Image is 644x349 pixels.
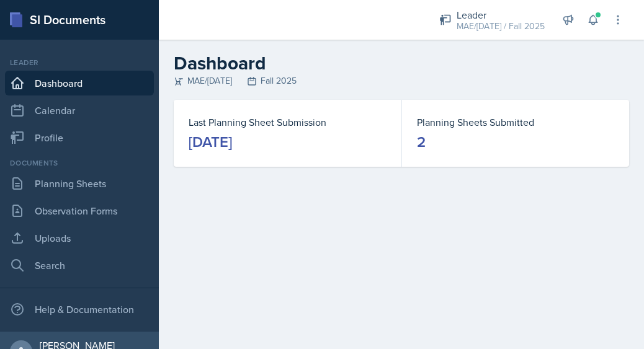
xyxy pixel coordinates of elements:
a: Calendar [5,98,154,123]
div: MAE/[DATE] / Fall 2025 [457,20,545,33]
div: MAE/[DATE] Fall 2025 [174,74,629,87]
div: [DATE] [189,132,232,152]
dt: Planning Sheets Submitted [417,115,614,130]
div: Leader [5,57,154,68]
h2: Dashboard [174,52,629,74]
a: Observation Forms [5,198,154,223]
div: Leader [457,7,545,22]
div: Help & Documentation [5,297,154,322]
a: Dashboard [5,71,154,95]
a: Profile [5,125,154,150]
a: Search [5,253,154,278]
a: Planning Sheets [5,171,154,196]
div: Documents [5,157,154,169]
div: 2 [417,132,426,152]
a: Uploads [5,226,154,250]
dt: Last Planning Sheet Submission [189,115,387,130]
